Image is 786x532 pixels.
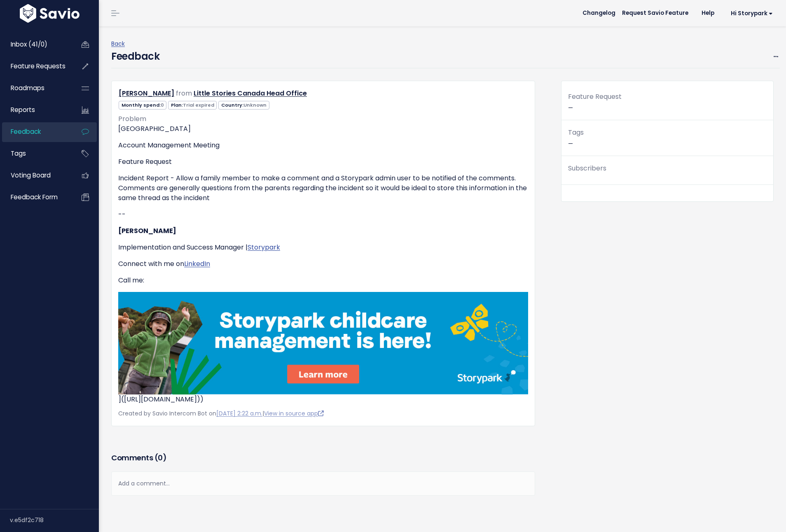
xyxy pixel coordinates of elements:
span: Changelog [582,10,615,16]
a: LinkedIn [184,259,210,268]
a: Inbox (41/0) [2,35,68,54]
a: Little Stories Canada Head Office [194,89,307,98]
span: Feedback [11,127,41,136]
span: Problem [118,114,146,124]
p: Connect with me on [118,259,528,269]
span: Created by Savio Intercom Bot on | [118,409,324,418]
a: [PERSON_NAME] [119,89,174,98]
p: [GEOGRAPHIC_DATA] [118,124,528,134]
a: Back [111,40,125,48]
span: Reports [11,105,35,114]
span: Subscribers [568,163,606,173]
span: Monthly spend: [119,101,166,110]
a: Feedback [2,122,68,141]
a: Hi Storypark [721,7,779,20]
a: Reports [2,100,68,119]
strong: [PERSON_NAME] [118,226,176,236]
p: -- [118,210,528,219]
span: Country: [218,101,269,110]
h4: Feedback [111,49,159,64]
img: https://hubs.ly/Q03fd8_Z0 [118,292,528,394]
div: v.e5df2c718 [10,509,99,531]
p: — [568,127,767,149]
span: Inbox (41/0) [11,40,47,49]
span: 0 [158,453,163,463]
p: Implementation and Success Manager | [118,243,528,252]
a: Storypark [248,243,280,252]
a: View in source app [264,409,324,418]
span: Trial expired [183,102,214,108]
p: Call me: [118,275,528,285]
span: Plan: [168,101,217,110]
p: Feature Request [118,157,528,167]
img: logo-white.9d6f32f41409.svg [18,4,82,23]
a: Tags [2,144,68,163]
p: Incident Report - Allow a family member to make a comment and a Storypark admin user to be notifi... [118,173,528,203]
a: [DATE] 2:22 a.m. [216,409,262,418]
span: Tags [11,149,26,158]
span: Feature Request [568,92,622,101]
a: Feedback form [2,188,68,207]
span: Tags [568,128,584,137]
a: Voting Board [2,166,68,185]
a: Feature Requests [2,57,68,76]
span: Hi Storypark [731,10,773,16]
span: Feature Requests [11,62,65,70]
span: Feedback form [11,193,58,201]
span: Voting Board [11,171,51,180]
a: Help [695,7,721,19]
span: Roadmaps [11,84,44,92]
span: Unknown [243,102,267,108]
a: Roadmaps [2,79,68,98]
a: Request Savio Feature [615,7,695,19]
h3: Comments ( ) [111,452,535,464]
p: ]([URL][DOMAIN_NAME])) [118,292,528,404]
span: from [176,89,192,98]
div: — [561,91,773,120]
div: Add a comment... [111,471,535,496]
span: 0 [161,102,164,108]
p: Account Management Meeting [118,140,528,150]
